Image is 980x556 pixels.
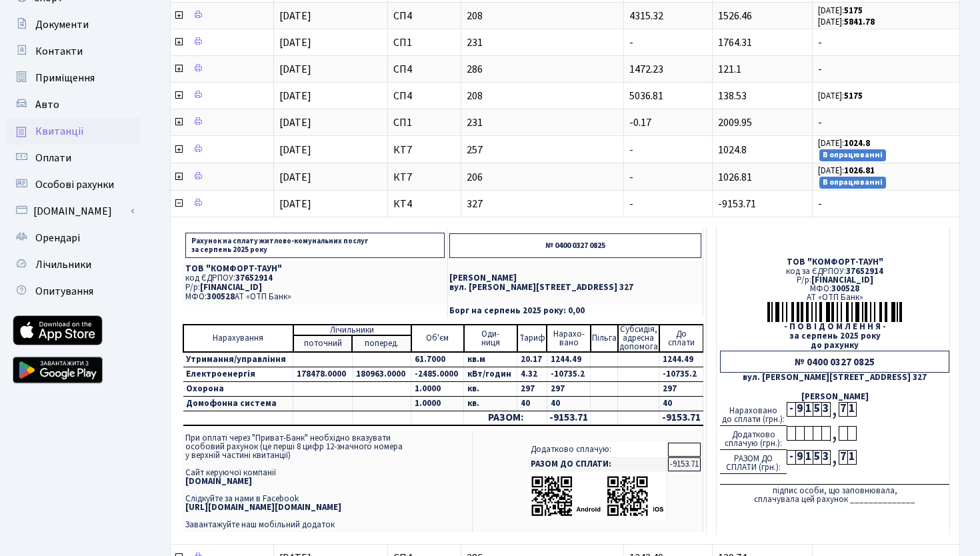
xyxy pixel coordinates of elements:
[411,352,464,367] td: 61.7000
[393,11,455,21] span: СП4
[787,450,795,465] div: -
[629,9,663,23] span: 4315.32
[35,231,80,245] span: Орендарі
[844,90,863,102] b: 5175
[393,91,455,101] span: СП4
[659,325,703,352] td: До cплати
[547,325,591,352] td: Нарахо- вано
[795,450,804,465] div: 9
[467,145,618,155] span: 257
[668,457,701,471] td: -9153.71
[629,62,663,77] span: 1472.23
[830,450,839,465] div: ,
[393,199,455,209] span: КТ4
[818,37,954,48] span: -
[547,367,591,382] td: -10735.2
[35,151,71,165] span: Оплати
[35,17,89,32] span: Документи
[629,170,633,185] span: -
[207,291,235,303] span: 300528
[393,64,455,75] span: СП4
[517,382,547,397] td: 297
[7,278,140,305] a: Опитування
[464,411,547,425] td: РАЗОМ:
[813,450,821,465] div: 5
[720,402,787,426] div: Нараховано до сплати (грн.):
[183,325,293,352] td: Нарахування
[183,352,293,367] td: Утримання/управління
[813,402,821,417] div: 5
[547,352,591,367] td: 1244.49
[467,199,618,209] span: 327
[467,11,618,21] span: 208
[449,233,701,258] p: № 0400 0327 0825
[720,351,949,373] div: № 0400 0327 0825
[7,65,140,91] a: Приміщення
[819,149,886,161] small: В опрацюванні
[352,335,411,352] td: поперед.
[629,115,651,130] span: -0.17
[449,274,701,283] p: [PERSON_NAME]
[531,475,664,518] img: apps-qrcodes.png
[7,11,140,38] a: Документи
[35,177,114,192] span: Особові рахунки
[185,283,445,292] p: Р/р:
[847,450,856,465] div: 1
[844,16,875,28] b: 5841.78
[35,284,93,299] span: Опитування
[818,5,863,17] small: [DATE]:
[517,352,547,367] td: 20.17
[718,197,756,211] span: -9153.71
[718,62,741,77] span: 121.1
[718,143,747,157] span: 1024.8
[804,450,813,465] div: 1
[464,382,517,397] td: кв.
[517,397,547,411] td: 40
[185,233,445,258] p: Рахунок на сплату житлово-комунальних послуг за серпень 2025 року
[279,9,311,23] span: [DATE]
[183,431,473,532] td: При оплаті через "Приват-Банк" необхідно вказувати особовий рахунок (це перші 8 цифр 12-значного ...
[629,35,633,50] span: -
[185,265,445,273] p: ТОВ "КОМФОРТ-ТАУН"
[393,117,455,128] span: СП1
[720,341,949,350] div: до рахунку
[35,71,95,85] span: Приміщення
[352,367,411,382] td: 180963.0000
[720,373,949,382] div: вул. [PERSON_NAME][STREET_ADDRESS] 327
[718,35,752,50] span: 1764.31
[200,281,262,293] span: [FINANCIAL_ID]
[819,177,886,189] small: В опрацюванні
[720,323,949,331] div: - П О В І Д О М Л Е Н Н Я -
[467,37,618,48] span: 231
[547,411,591,425] td: -9153.71
[720,293,949,302] div: АТ «ОТП Банк»
[831,283,859,295] span: 300528
[279,35,311,50] span: [DATE]
[795,402,804,417] div: 9
[720,332,949,341] div: за серпень 2025 року
[821,402,830,417] div: 3
[720,393,949,401] div: [PERSON_NAME]
[279,170,311,185] span: [DATE]
[547,382,591,397] td: 297
[279,62,311,77] span: [DATE]
[847,402,856,417] div: 1
[659,411,703,425] td: -9153.71
[464,397,517,411] td: кв.
[449,307,701,315] p: Борг на серпень 2025 року: 0,00
[7,225,140,251] a: Орендарі
[591,325,618,352] td: Пільга
[7,38,140,65] a: Контакти
[629,143,633,157] span: -
[818,90,863,102] small: [DATE]:
[185,293,445,301] p: МФО: АТ «ОТП Банк»
[659,397,703,411] td: 40
[818,137,870,149] small: [DATE]:
[629,197,633,211] span: -
[7,91,140,118] a: Авто
[411,382,464,397] td: 1.0000
[35,124,84,139] span: Квитанції
[528,457,667,471] td: РАЗОМ ДО СПЛАТИ:
[818,117,954,128] span: -
[235,272,273,284] span: 37652914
